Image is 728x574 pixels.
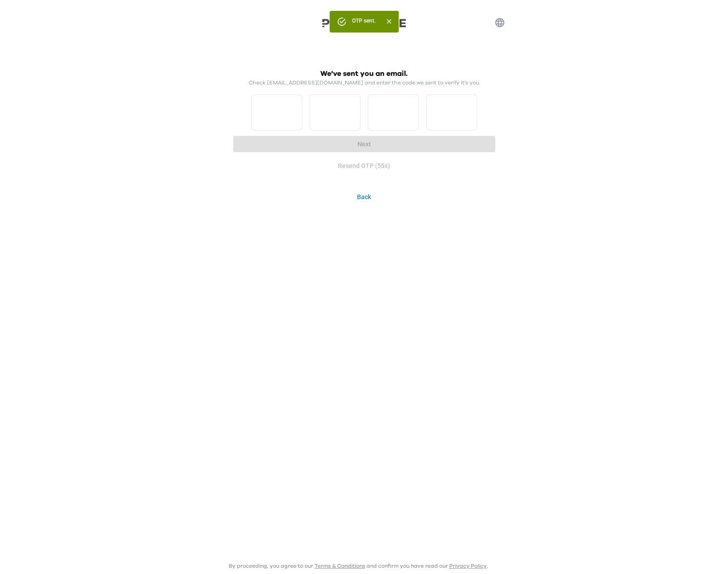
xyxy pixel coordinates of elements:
[320,68,408,79] h2: We've sent you an email.
[426,94,477,131] input: Please enter OTP character 4
[310,94,361,131] input: Please enter OTP character 2
[249,79,480,86] p: Check [EMAIL_ADDRESS][DOMAIN_NAME] and enter the code we sent to verify it's you.
[449,563,487,569] a: Privacy Policy
[229,189,500,205] button: Back
[352,14,376,30] div: OTP sent.
[229,562,488,569] p: By proceeding, you agree to our and confirm you have read our .
[251,94,302,131] input: Please enter OTP character 1
[319,18,409,28] img: Preface Logo
[315,563,365,569] a: Terms & Conditions
[383,15,395,28] button: Close
[368,94,419,131] input: Please enter OTP character 3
